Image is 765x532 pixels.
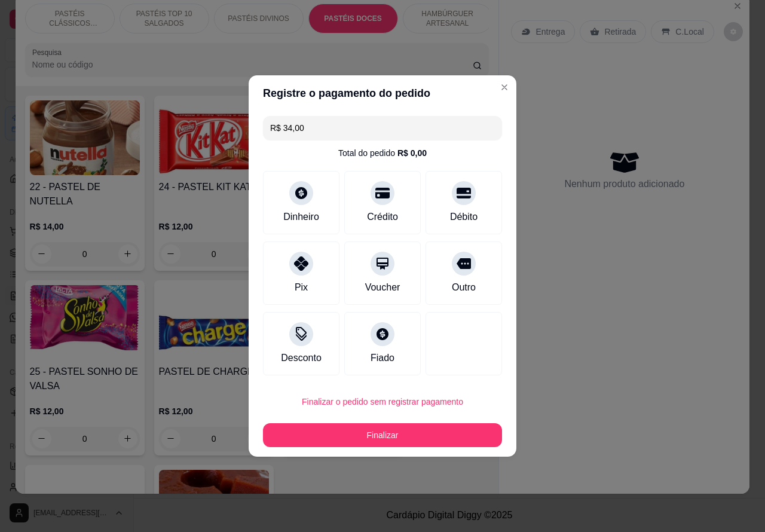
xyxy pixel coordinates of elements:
[263,423,502,447] button: Finalizar
[371,351,394,365] div: Fiado
[270,116,495,140] input: Ex.: hambúrguer de cordeiro
[450,210,478,224] div: Débito
[281,351,322,365] div: Desconto
[338,147,427,159] div: Total do pedido
[452,280,476,295] div: Outro
[397,147,427,159] div: R$ 0,00
[249,75,516,111] header: Registre o pagamento do pedido
[367,210,398,224] div: Crédito
[365,280,400,295] div: Voucher
[495,78,514,97] button: Close
[263,390,502,414] button: Finalizar o pedido sem registrar pagamento
[295,280,308,295] div: Pix
[283,210,319,224] div: Dinheiro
